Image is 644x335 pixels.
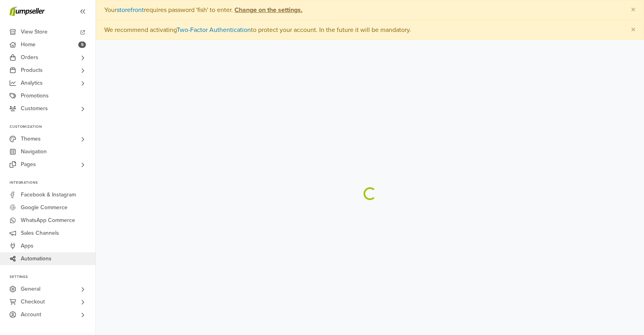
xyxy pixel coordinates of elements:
[117,6,144,14] a: storefront
[21,240,34,252] span: Apps
[21,283,40,295] span: General
[21,133,41,145] span: Themes
[10,180,95,185] p: Integrations
[21,102,48,115] span: Customers
[21,252,52,265] span: Automations
[235,6,302,14] strong: Change on the settings.
[623,0,644,20] button: Close
[21,201,68,214] span: Google Commerce
[21,26,48,38] span: View Store
[21,77,43,89] span: Analytics
[177,26,251,34] a: Two-Factor Authentication
[21,188,76,201] span: Facebook & Instagram
[21,89,49,102] span: Promotions
[78,42,86,48] span: 5
[21,145,47,158] span: Navigation
[21,227,59,240] span: Sales Channels
[623,20,644,40] button: Close
[21,295,45,308] span: Checkout
[21,64,43,77] span: Products
[21,51,38,64] span: Orders
[631,24,636,36] span: ×
[21,38,36,51] span: Home
[10,275,95,279] p: Settings
[21,158,36,171] span: Pages
[10,125,95,129] p: Customization
[21,214,75,227] span: WhatsApp Commerce
[233,6,302,14] a: Change on the settings.
[96,20,644,40] div: We recommend activating to protect your account. In the future it will be mandatory.
[631,4,636,16] span: ×
[21,308,41,321] span: Account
